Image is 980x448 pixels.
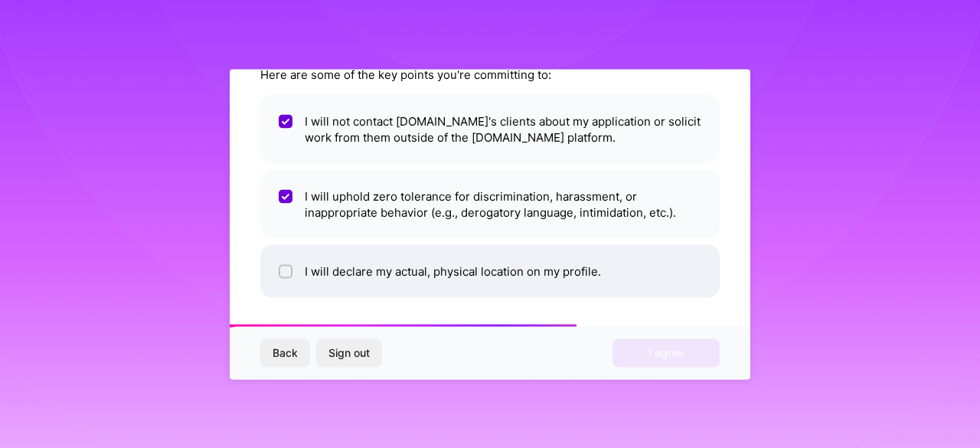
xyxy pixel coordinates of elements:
li: I will not contact [DOMAIN_NAME]'s clients about my application or solicit work from them outside... [260,94,720,163]
span: Back [273,345,298,361]
li: I will uphold zero tolerance for discrimination, harassment, or inappropriate behavior (e.g., der... [260,169,720,238]
li: I will declare my actual, physical location on my profile. [260,244,720,297]
span: Sign out [328,345,370,361]
button: Sign out [316,339,382,367]
button: Back [260,339,310,367]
